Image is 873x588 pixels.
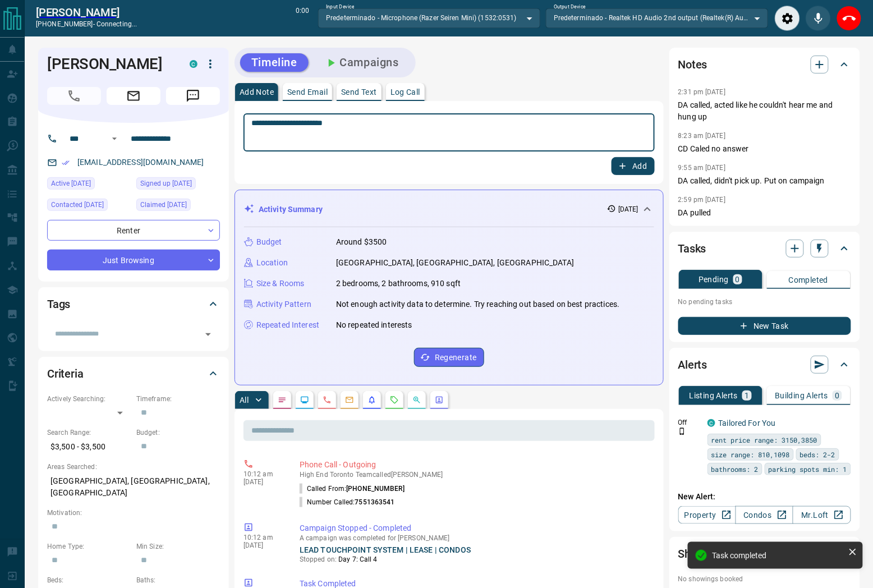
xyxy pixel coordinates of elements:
div: Showings [678,540,851,567]
p: DA called, didn't pick up. Put on campaign [678,175,851,187]
p: [DATE] [243,541,283,549]
p: 0 [736,275,740,283]
div: End Call [837,6,862,31]
p: Off [678,417,701,428]
p: Stopped on: [300,554,650,564]
a: LEAD TOUCHPOINT SYSTEM | LEASE | CONDOS [300,545,471,554]
span: Contacted [DATE] [51,199,104,210]
div: Fri Sep 12 2025 [47,199,131,214]
p: Size & Rooms [256,278,305,290]
p: High End Toronto Team called [PERSON_NAME] [300,471,650,479]
div: Task completed [713,551,844,560]
span: rent price range: 3150,3850 [711,434,817,445]
p: Beds: [47,575,131,585]
span: Email [107,87,160,105]
div: Predeterminado - Realtek HD Audio 2nd output (Realtek(R) Audio) [546,8,768,27]
div: Tasks [678,235,851,262]
svg: Notes [278,396,287,405]
span: size range: 810,1098 [711,449,790,460]
p: Activity Summary [259,204,323,215]
p: 8:23 am [DATE] [678,132,726,140]
p: Called From: [300,484,405,494]
p: 9:55 am [DATE] [678,164,726,172]
p: Actively Searching: [47,394,131,404]
span: bathrooms: 2 [711,463,759,475]
p: 2:59 pm [DATE] [678,196,726,204]
h2: Tags [47,295,70,313]
svg: Lead Browsing Activity [300,396,309,405]
div: Alerts [678,351,851,378]
h2: Tasks [678,240,706,258]
div: Tags [47,291,220,318]
p: Motivation: [47,508,220,518]
span: connecting... [97,20,137,28]
p: Repeated Interest [256,319,319,331]
p: 2:31 pm [DATE] [678,88,726,96]
div: Audio Settings [775,6,800,31]
p: [GEOGRAPHIC_DATA], [GEOGRAPHIC_DATA], [GEOGRAPHIC_DATA] [336,257,574,269]
div: Fri Sep 05 2025 [136,177,220,193]
div: Just Browsing [47,250,220,270]
p: Completed [789,276,829,284]
svg: Email Verified [62,159,70,167]
p: DA pulled [678,207,851,219]
p: [PHONE_NUMBER] - [36,19,137,29]
div: Mute [806,6,831,31]
h2: Criteria [47,365,84,383]
a: Property [678,506,736,524]
p: No pending tasks [678,293,851,310]
span: Claimed [DATE] [140,199,187,210]
button: Campaigns [313,53,410,72]
p: 0 [835,392,839,399]
svg: Opportunities [412,396,421,405]
button: Regenerate [414,348,484,367]
svg: Push Notification Only [678,428,686,435]
p: Not enough activity data to determine. Try reaching out based on best practices. [336,298,620,310]
h1: [PERSON_NAME] [47,55,173,73]
p: Around $3500 [336,236,387,248]
span: Call [47,87,101,105]
div: Renter [47,220,220,241]
p: DA called, acted like he couldn't hear me and hung up [678,99,851,123]
a: [EMAIL_ADDRESS][DOMAIN_NAME] [77,158,204,167]
p: Building Alerts [775,392,828,399]
h2: Notes [678,56,707,73]
p: CD Caled no answer [678,143,851,155]
p: Timeframe: [136,394,220,404]
span: parking spots min: 1 [769,463,847,475]
span: Active [DATE] [51,178,91,189]
div: Activity Summary[DATE] [244,199,654,220]
div: Fri Sep 05 2025 [47,177,131,193]
p: Activity Pattern [256,298,311,310]
div: condos.ca [190,60,197,68]
div: Criteria [47,360,220,387]
p: 1 [745,392,749,399]
p: Add Note [240,88,274,96]
a: Mr.Loft [793,506,851,524]
svg: Listing Alerts [367,396,376,405]
svg: Requests [390,396,399,405]
div: Fri Sep 05 2025 [136,199,220,214]
p: Home Type: [47,541,131,552]
p: $3,500 - $3,500 [47,438,131,456]
p: Min Size: [136,541,220,552]
button: Add [612,157,654,175]
div: condos.ca [707,419,715,427]
a: Tailored For You [719,419,776,428]
div: Notes [678,51,851,78]
p: Baths: [136,575,220,585]
div: Predeterminado - Microphone (Razer Seiren Mini) (1532:0531) [318,8,540,27]
p: [GEOGRAPHIC_DATA], [GEOGRAPHIC_DATA], [GEOGRAPHIC_DATA] [47,472,220,502]
svg: Emails [345,396,354,405]
p: Listing Alerts [690,392,738,399]
label: Output Device [554,3,586,11]
p: 10:12 am [243,470,283,478]
button: Timeline [240,53,309,72]
p: Send Email [287,88,328,96]
p: Budget [256,236,282,248]
p: Send Text [341,88,377,96]
a: [PERSON_NAME] [36,6,137,19]
h2: Showings [678,545,726,563]
p: Search Range: [47,428,131,438]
